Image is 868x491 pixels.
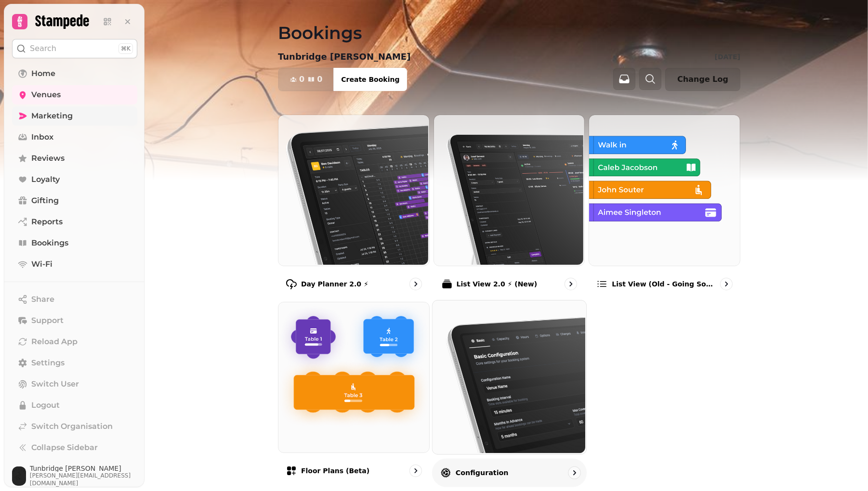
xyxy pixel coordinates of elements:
button: Collapse Sidebar [12,438,137,457]
svg: go to [569,467,579,477]
p: Tunbridge [PERSON_NAME] [278,50,410,64]
a: Bookings [12,233,137,253]
button: Reload App [12,332,137,351]
span: Logout [31,400,60,411]
a: Wi-Fi [12,255,137,274]
button: Change Log [665,68,740,91]
a: List View 2.0 ⚡ (New)List View 2.0 ⚡ (New) [434,115,585,298]
p: List view (Old - going soon) [612,279,716,289]
a: ConfigurationConfiguration [432,300,587,487]
span: Collapse Sidebar [31,442,98,453]
span: Gifting [31,195,59,207]
span: Support [31,315,64,326]
span: Bookings [31,237,68,249]
button: Switch User [12,375,137,394]
svg: go to [411,466,421,476]
span: Wi-Fi [31,258,53,270]
a: Marketing [12,106,137,126]
button: Logout [12,396,137,415]
span: 0 [317,76,322,83]
img: Day Planner 2.0 ⚡ [277,114,428,265]
div: ⌘K [118,43,133,54]
button: Share [12,290,137,309]
a: Gifting [12,191,137,210]
span: Switch User [31,378,79,390]
span: Inbox [31,131,53,143]
span: Home [31,68,55,79]
span: Marketing [31,110,73,122]
a: Reviews [12,149,137,168]
span: 0 [299,76,304,83]
img: Floor Plans (beta) [277,301,428,452]
a: Switch Organisation [12,417,137,436]
a: Day Planner 2.0 ⚡Day Planner 2.0 ⚡ [278,115,430,298]
svg: go to [566,279,576,289]
span: Change Log [677,76,728,83]
p: List View 2.0 ⚡ (New) [457,279,538,289]
p: Floor Plans (beta) [301,466,369,476]
img: Configuration [431,299,585,453]
span: Reviews [31,153,65,164]
p: Configuration [455,467,508,477]
p: [DATE] [715,52,740,62]
img: List view (Old - going soon) [588,114,739,265]
a: Inbox [12,128,137,147]
a: List view (Old - going soon)List view (Old - going soon) [589,115,740,298]
button: User avatarTunbridge [PERSON_NAME][PERSON_NAME][EMAIL_ADDRESS][DOMAIN_NAME] [12,465,137,487]
span: Venues [31,89,61,101]
a: Loyalty [12,170,137,189]
span: [PERSON_NAME][EMAIL_ADDRESS][DOMAIN_NAME] [30,472,137,487]
img: List View 2.0 ⚡ (New) [433,114,584,265]
button: Create Booking [333,68,407,91]
svg: go to [411,279,421,289]
img: User avatar [12,466,26,486]
a: Floor Plans (beta)Floor Plans (beta) [278,302,430,485]
span: Reload App [31,336,78,348]
button: 00 [278,68,334,91]
span: Reports [31,216,63,228]
span: Tunbridge [PERSON_NAME] [30,465,137,472]
svg: go to [722,279,731,289]
p: Day Planner 2.0 ⚡ [301,279,368,289]
span: Switch Organisation [31,421,113,432]
a: Settings [12,353,137,373]
span: Create Booking [341,76,399,83]
button: Support [12,311,137,330]
p: Search [30,43,56,54]
a: Venues [12,85,137,104]
span: Settings [31,357,65,369]
button: Search⌘K [12,39,137,58]
a: Home [12,64,137,83]
a: Reports [12,212,137,232]
span: Share [31,294,54,305]
span: Loyalty [31,174,60,185]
